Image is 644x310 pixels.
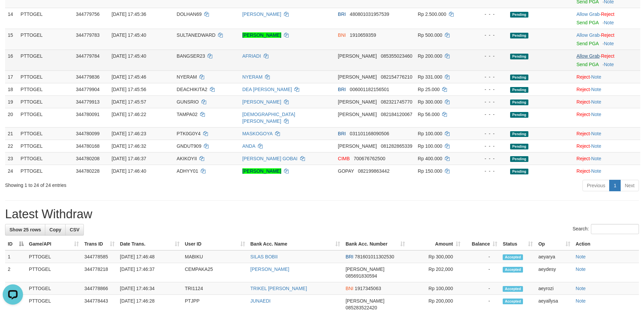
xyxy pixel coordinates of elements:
td: · [574,95,640,108]
td: 344778866 [81,282,117,295]
td: CEMPAKA25 [182,263,248,282]
td: 20 [5,108,18,127]
span: Pending [510,112,528,118]
div: - - - [473,130,505,137]
span: [DATE] 17:46:40 [112,168,146,174]
a: Send PGA [576,41,598,46]
span: [PERSON_NAME] [338,53,377,59]
div: - - - [473,168,505,174]
td: - [463,250,500,263]
th: Action [573,238,639,250]
a: Note [591,74,601,80]
span: 344780168 [76,143,100,149]
span: · [576,11,601,17]
a: [PERSON_NAME] [242,32,281,38]
span: BRI [338,11,346,17]
a: [PERSON_NAME] [242,99,281,105]
td: Rp 202,000 [408,263,463,282]
td: 22 [5,140,18,152]
span: [DATE] 17:45:40 [112,53,146,59]
button: Open LiveChat chat widget [3,3,23,23]
span: [DATE] 17:45:46 [112,74,146,80]
span: 344779784 [76,53,100,59]
span: Pending [510,169,528,174]
th: Op: activate to sort column ascending [535,238,573,250]
span: Pending [510,87,528,93]
span: 344779913 [76,99,100,105]
span: DEACHIKITA2 [177,87,208,92]
span: 344780208 [76,156,100,161]
span: Rp 331.000 [418,74,442,80]
td: 14 [5,8,18,29]
a: CSV [65,224,84,235]
a: [PERSON_NAME] [242,11,281,17]
span: Pending [510,100,528,105]
a: 1 [609,180,621,191]
a: Reject [576,156,590,161]
td: aeyrozi [535,282,573,295]
td: · [574,50,640,71]
a: Allow Grab [576,11,599,17]
span: Copy 480801031957539 to clipboard [350,11,389,17]
span: [DATE] 17:46:32 [112,143,146,149]
a: Reject [576,131,590,136]
span: 344779904 [76,87,100,92]
a: Reject [576,74,590,80]
a: Reject [576,87,590,92]
span: Copy 082184120067 to clipboard [381,112,412,117]
td: PTTOGEL [18,95,73,108]
td: [DATE] 17:46:37 [117,263,182,282]
span: GUNSRIO [177,99,199,105]
a: Note [604,41,614,46]
span: [PERSON_NAME] [338,74,377,80]
a: Note [591,99,601,105]
span: Rp 150.000 [418,168,442,174]
a: [PERSON_NAME] [242,168,281,174]
td: · [574,108,640,127]
a: Reject [601,53,615,59]
span: Rp 2.500.000 [418,11,446,17]
span: Copy 082321745770 to clipboard [381,99,412,105]
th: Status: activate to sort column ascending [500,238,535,250]
span: Rp 56.000 [418,112,440,117]
span: [PERSON_NAME] [338,99,377,105]
a: Allow Grab [576,32,599,38]
span: Rp 100.000 [418,143,442,149]
a: Note [604,20,614,25]
td: PTTOGEL [18,8,73,29]
td: 17 [5,71,18,83]
span: Pending [510,156,528,162]
td: PTTOGEL [26,250,82,263]
span: Pending [510,144,528,149]
span: CIMB [338,156,350,161]
div: - - - [473,143,505,149]
td: 1 [5,250,26,263]
td: Rp 300,000 [408,250,463,263]
td: PTTOGEL [26,282,82,295]
span: Copy 081282865339 to clipboard [381,143,412,149]
span: ADHYY01 [177,168,198,174]
a: MASKOGOYA [242,131,272,136]
td: 23 [5,152,18,165]
td: · [574,127,640,140]
td: · [574,140,640,152]
th: Amount: activate to sort column ascending [408,238,463,250]
span: AKIKOYII [177,156,197,161]
span: · [576,53,601,59]
span: [DATE] 17:45:57 [112,99,146,105]
td: - [463,282,500,295]
a: Note [591,143,601,149]
div: - - - [473,53,505,59]
td: · [574,83,640,95]
a: JUNAEDI [251,298,271,304]
th: Bank Acc. Number: activate to sort column ascending [343,238,408,250]
a: Reject [601,11,615,17]
div: - - - [473,11,505,18]
span: Copy 082154776210 to clipboard [381,74,412,80]
span: BNI [345,286,353,291]
a: Note [591,168,601,174]
a: Next [620,180,639,191]
span: GNDUT909 [177,143,201,149]
td: PTTOGEL [18,165,73,177]
td: 16 [5,50,18,71]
